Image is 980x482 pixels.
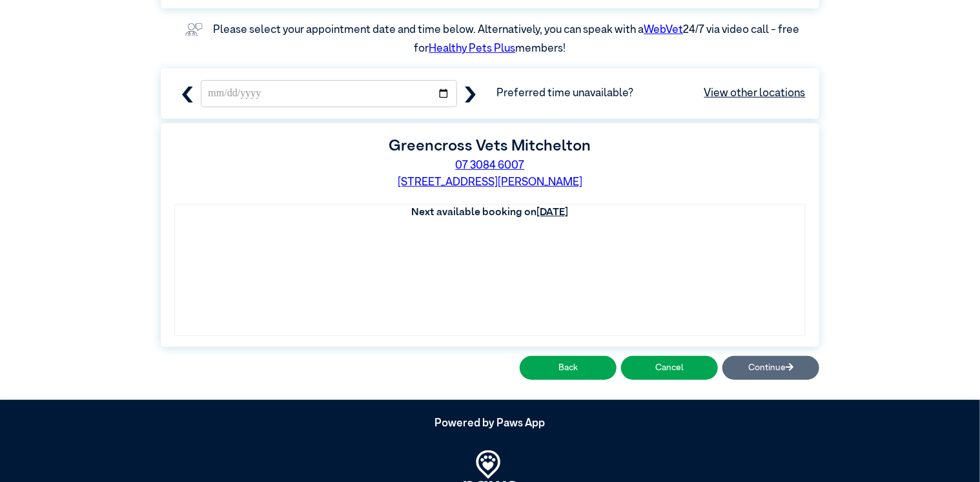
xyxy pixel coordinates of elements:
[175,205,805,220] th: Next available booking on
[537,207,569,218] u: [DATE]
[181,19,207,41] img: vet
[496,85,806,102] span: Preferred time unavailable?
[520,356,617,380] button: Back
[429,43,516,54] a: Healthy Pets Plus
[161,417,819,430] h5: Powered by Paws App
[704,85,806,102] a: View other locations
[398,177,582,188] a: [STREET_ADDRESS][PERSON_NAME]
[213,25,801,55] label: Please select your appointment date and time below. Alternatively, you can speak with a 24/7 via ...
[621,356,718,380] button: Cancel
[389,138,591,154] label: Greencross Vets Mitchelton
[644,25,683,36] a: WebVet
[456,160,525,171] a: 07 3084 6007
